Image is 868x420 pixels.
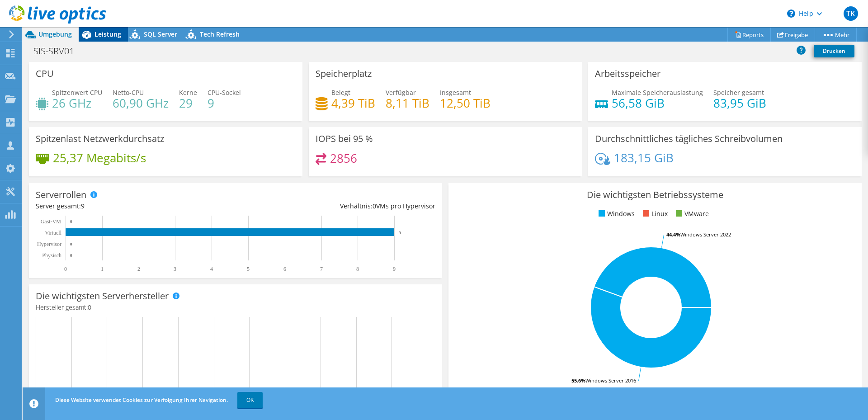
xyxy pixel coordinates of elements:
text: Hypervisor [37,241,61,247]
span: SQL Server [144,30,177,38]
text: 0 [64,266,67,272]
li: VMware [674,209,709,219]
h4: 56,58 GiB [612,98,703,108]
text: 3 [174,266,176,272]
span: Belegt [331,88,350,97]
span: Speicher gesamt [713,88,764,97]
span: 9 [81,202,85,210]
tspan: 55.6% [571,377,585,384]
span: 0 [373,202,376,210]
h3: Die wichtigsten Serverhersteller [36,291,169,301]
span: Verfügbar [386,88,416,97]
span: 0 [88,303,91,311]
span: Leistung [94,30,121,38]
h4: 83,95 GiB [713,98,766,108]
span: Netto-CPU [113,88,144,97]
tspan: Windows Server 2022 [680,231,731,238]
h4: 8,11 TiB [386,98,429,108]
text: 4 [210,266,213,272]
span: Diese Website verwendet Cookies zur Verfolgung Ihrer Navigation. [55,396,228,404]
tspan: Windows Server 2016 [585,377,636,384]
text: 7 [320,266,323,272]
a: Drucken [814,45,854,57]
div: Server gesamt: [36,201,236,211]
text: 0 [70,219,72,224]
text: 0 [70,253,72,258]
span: Maximale Speicherauslastung [612,88,703,97]
text: 6 [283,266,286,272]
h4: 25,37 Megabits/s [53,153,146,163]
h3: Speicherplatz [316,69,372,79]
h4: 60,90 GHz [113,98,169,108]
text: 9 [393,266,396,272]
text: 9 [399,231,401,235]
span: TK [844,6,858,21]
h3: Arbeitsspeicher [595,69,660,79]
h4: 26 GHz [52,98,102,108]
a: Reports [727,28,771,42]
text: 0 [70,242,72,246]
span: Tech Refresh [200,30,240,38]
h1: SIS-SRV01 [29,46,88,56]
text: Gast-VM [41,218,61,225]
h3: IOPS bei 95 % [316,134,373,144]
h3: Durchschnittliches tägliches Schreibvolumen [595,134,783,144]
a: Freigabe [770,28,815,42]
span: Umgebung [38,30,72,38]
h4: 9 [208,98,241,108]
span: Spitzenwert CPU [52,88,102,97]
a: Mehr [815,28,857,42]
h4: 29 [179,98,197,108]
h4: 183,15 GiB [614,153,674,163]
li: Windows [596,209,635,219]
h4: 12,50 TiB [440,98,491,108]
text: 1 [101,266,104,272]
h4: 2856 [330,153,357,163]
a: OK [237,392,263,408]
text: 8 [356,266,359,272]
h3: Spitzenlast Netzwerkdurchsatz [36,134,164,144]
text: 5 [247,266,250,272]
h3: Die wichtigsten Betriebssysteme [455,190,855,200]
h4: 4,39 TiB [331,98,375,108]
li: Linux [641,209,668,219]
h4: Hersteller gesamt: [36,302,435,312]
span: Kerne [179,88,197,97]
h3: Serverrollen [36,190,86,200]
text: Physisch [42,252,61,259]
h3: CPU [36,69,54,79]
svg: \n [787,9,795,18]
span: Insgesamt [440,88,471,97]
div: Verhältnis: VMs pro Hypervisor [236,201,435,211]
span: CPU-Sockel [208,88,241,97]
text: Virtuell [45,230,61,236]
text: 2 [137,266,140,272]
tspan: 44.4% [666,231,680,238]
